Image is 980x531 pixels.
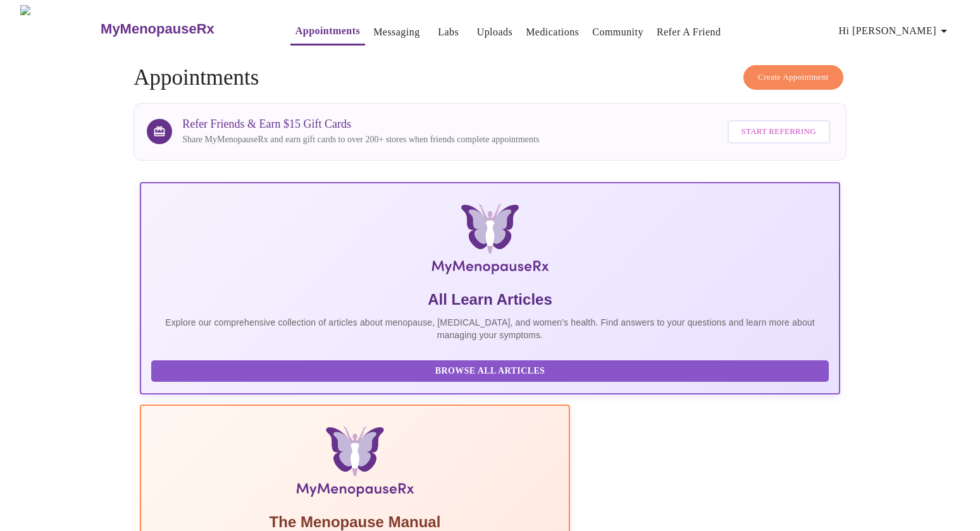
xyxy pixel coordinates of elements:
[164,363,816,379] span: Browse All Articles
[428,20,469,45] button: Labs
[758,70,829,85] span: Create Appointment
[182,133,539,146] p: Share MyMenopauseRx and earn gift cards to over 200+ stores when friends complete appointments
[657,23,721,41] a: Refer a Friend
[151,316,829,341] p: Explore our comprehensive collection of articles about menopause, [MEDICAL_DATA], and women's hea...
[133,65,847,90] h4: Appointments
[101,21,214,37] h3: MyMenopauseRx
[438,23,459,41] a: Labs
[477,23,513,41] a: Uploads
[290,18,365,46] button: Appointments
[256,204,723,279] img: MyMenopauseRx Logo
[295,22,360,40] a: Appointments
[151,290,829,310] h5: All Learn Articles
[526,23,579,41] a: Medications
[834,18,957,44] button: Hi [PERSON_NAME]
[99,7,265,51] a: MyMenopauseRx
[472,20,518,45] button: Uploads
[741,125,816,139] span: Start Referring
[839,22,952,40] span: Hi [PERSON_NAME]
[20,5,99,52] img: MyMenopauseRx Logo
[216,426,493,502] img: Menopause Manual
[592,23,643,41] a: Community
[728,120,830,143] button: Start Referring
[587,20,648,45] button: Community
[373,23,419,41] a: Messaging
[151,360,829,382] button: Browse All Articles
[182,118,539,131] h3: Refer Friends & Earn $15 Gift Cards
[368,20,425,45] button: Messaging
[151,365,832,375] a: Browse All Articles
[521,20,584,45] button: Medications
[743,65,843,90] button: Create Appointment
[724,114,833,150] a: Start Referring
[652,20,726,45] button: Refer a Friend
